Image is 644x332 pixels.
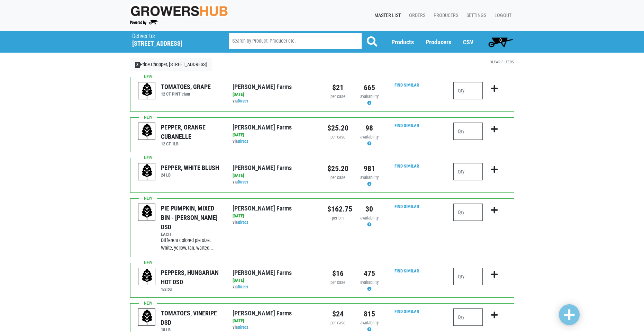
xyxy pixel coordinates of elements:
a: Find Similar [394,82,419,88]
a: CSV [463,38,473,46]
h6: 24 LB [161,172,219,178]
a: Direct [238,98,248,104]
a: Producers [426,38,451,46]
img: placeholder-variety-43d6402dacf2d531de610a020419775a.svg [138,268,156,286]
div: per case [327,134,348,141]
a: [PERSON_NAME] Farms [233,309,292,317]
span: Price Chopper, Erie Boulevard, #172 (2515 Erie Blvd E, Syracuse, NY 13224, USA) [132,31,216,47]
div: Different colored pie size. White, yellow, tan, warted, [161,237,222,252]
img: original-fc7597fdc6adbb9d0e2ae620e786d1a2.jpg [130,5,228,17]
span: 0 [499,37,502,43]
a: Direct [238,139,248,144]
img: placeholder-variety-43d6402dacf2d531de610a020419775a.svg [138,204,156,221]
a: Find Similar [394,309,419,314]
div: per bin [327,215,348,222]
span: X [135,62,140,68]
a: Direct [238,179,248,185]
div: PEPPER, WHITE BLUSH [161,163,219,172]
h5: [STREET_ADDRESS] [132,40,211,47]
p: Deliver to: [132,33,211,40]
a: Clear Filters [490,60,514,64]
div: $16 [327,268,348,279]
a: [PERSON_NAME] Farms [233,83,292,90]
div: [DATE] [233,277,317,284]
input: Qty [453,204,483,221]
div: PIE PUMPKIN, MIXED BIN - [PERSON_NAME] DSD [161,204,222,232]
a: Find Similar [394,123,419,128]
div: via [233,179,317,186]
a: Master List [369,9,403,22]
div: 98 [359,123,380,134]
a: Orders [403,9,428,22]
div: TOMATOES, VINERIPE DSD [161,308,222,327]
div: 30 [359,204,380,215]
div: PEPPERS, HUNGARIAN HOT DSD [161,268,222,287]
span: availability [360,94,379,99]
img: placeholder-variety-43d6402dacf2d531de610a020419775a.svg [138,163,156,181]
div: via [233,138,317,145]
div: via [233,324,317,331]
div: via [233,98,317,105]
a: Direct [238,220,248,225]
div: PEPPER, ORANGE CUBANELLE [161,123,222,141]
input: Search by Product, Producer etc. [229,33,362,49]
a: XPrice Chopper, [STREET_ADDRESS] [130,58,212,71]
img: Powered by Big Wheelbarrow [130,20,159,25]
a: 0 [485,35,516,49]
a: [PERSON_NAME] Farms [233,205,292,212]
div: TOMATOES, GRAPE [161,82,211,91]
input: Qty [453,123,483,140]
h6: 1/2 bu [161,287,222,292]
input: Qty [453,163,483,180]
a: Settings [461,9,489,22]
div: 981 [359,163,380,174]
a: Products [391,38,414,46]
img: placeholder-variety-43d6402dacf2d531de610a020419775a.svg [138,82,156,100]
div: $162.75 [327,204,348,215]
div: [DATE] [233,318,317,324]
div: per case [327,320,348,326]
div: 665 [359,82,380,93]
a: Find Similar [394,163,419,169]
h6: 12 CT 1LB [161,141,222,146]
img: placeholder-variety-43d6402dacf2d531de610a020419775a.svg [138,309,156,326]
div: [DATE] [233,172,317,179]
input: Qty [453,268,483,285]
img: placeholder-variety-43d6402dacf2d531de610a020419775a.svg [138,123,156,140]
a: Find Similar [394,268,419,273]
h6: 12 CT PINT clam [161,91,211,97]
div: per case [327,279,348,286]
span: availability [360,215,379,221]
a: Direct [238,284,248,289]
input: Qty [453,82,483,99]
a: Producers [428,9,461,22]
div: 815 [359,308,380,320]
span: availability [360,134,379,140]
div: via [233,219,317,226]
div: $21 [327,82,348,93]
span: … [210,245,214,251]
div: [DATE] [233,91,317,98]
input: Qty [453,308,483,326]
span: availability [360,280,379,285]
a: [PERSON_NAME] Farms [233,164,292,171]
div: $25.20 [327,163,348,174]
div: via [233,284,317,290]
div: $25.20 [327,123,348,134]
a: Direct [238,325,248,330]
span: availability [360,320,379,325]
div: [DATE] [233,132,317,138]
div: 475 [359,268,380,279]
a: Logout [489,9,514,22]
h6: EACH [161,232,222,237]
a: Find Similar [394,204,419,209]
div: [DATE] [233,213,317,219]
a: [PERSON_NAME] Farms [233,269,292,276]
a: [PERSON_NAME] Farms [233,124,292,131]
div: per case [327,174,348,181]
div: per case [327,93,348,100]
span: availability [360,175,379,180]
